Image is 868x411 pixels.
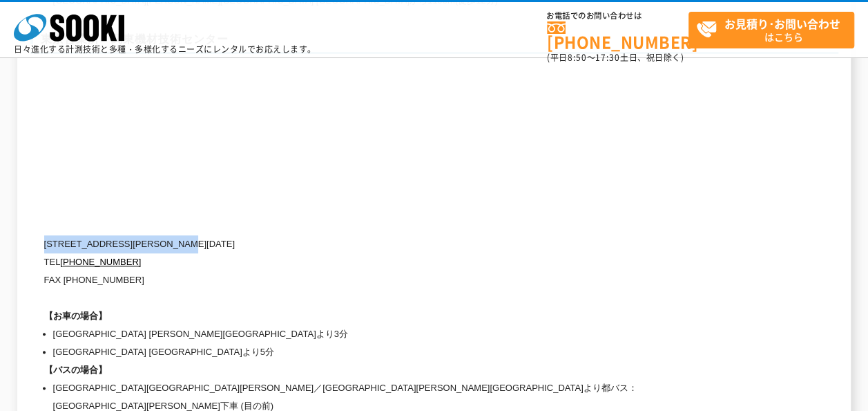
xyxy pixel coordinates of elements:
span: 8:50 [568,51,587,64]
span: 17:30 [595,51,620,64]
h1: 【バスの場合】 [44,361,707,379]
li: [GEOGRAPHIC_DATA] [GEOGRAPHIC_DATA]より5分 [53,343,707,361]
p: 日々進化する計測技術と多種・多様化するニーズにレンタルでお応えします。 [14,45,316,53]
h1: 【お車の場合】 [44,307,707,325]
a: [PHONE_NUMBER] [547,21,688,50]
span: (平日 ～ 土日、祝日除く) [547,51,684,64]
span: はこちら [696,12,853,47]
a: [PHONE_NUMBER] [60,257,141,267]
strong: お見積り･お問い合わせ [724,15,840,32]
p: TEL [44,253,707,271]
li: [GEOGRAPHIC_DATA] [PERSON_NAME][GEOGRAPHIC_DATA]より3分 [53,325,707,343]
a: お見積り･お問い合わせはこちら [688,12,854,48]
span: お電話でのお問い合わせは [547,12,688,20]
p: [STREET_ADDRESS][PERSON_NAME][DATE] [44,235,707,253]
p: FAX [PHONE_NUMBER] [44,271,707,289]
